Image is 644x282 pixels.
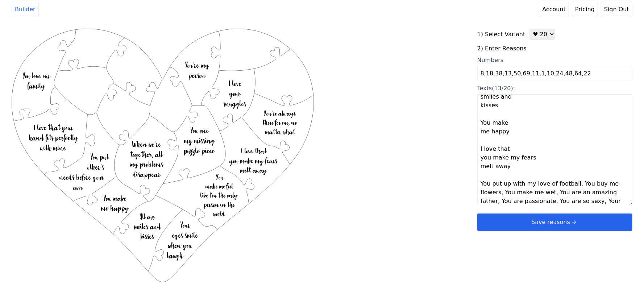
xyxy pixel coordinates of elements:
text: person [188,70,206,80]
text: with mine [40,143,66,153]
label: 1) Select Variant [477,30,525,39]
text: laugh [167,250,184,261]
a: Pricing [572,2,598,17]
text: You make [104,194,127,203]
text: world [213,209,225,218]
text: make me feel [205,182,233,191]
text: there for me, no [262,118,297,127]
text: when you [168,240,192,250]
text: puzzle piece [184,146,215,156]
span: (13/20): [492,85,515,92]
text: You are [191,125,209,136]
text: You put [91,152,109,162]
text: All our [140,212,155,222]
button: Save reasonsarrow right short [477,213,632,231]
text: you make my fears [229,156,278,166]
label: 2) Enter Reasons [477,44,632,53]
text: I love that [241,146,267,156]
text: You [216,173,224,182]
text: I love [229,78,242,88]
text: smiles and [133,222,161,232]
text: You’re always [264,109,296,118]
text: needs before your [59,172,104,182]
text: snuggles [223,99,246,109]
text: You love our [23,71,51,81]
text: family [27,81,46,91]
text: Your [180,220,191,230]
text: eyes smile [172,230,198,240]
text: like I’m the only [200,191,238,200]
text: my problems [130,159,163,169]
text: matter what [265,127,295,136]
text: melt away [240,165,267,175]
button: Sign Out [601,2,632,17]
text: hand fits perfectly [29,133,78,143]
text: You’re my [185,60,209,70]
input: Numbers [477,66,632,81]
text: When we’re [132,139,161,149]
text: me happy [101,203,129,213]
text: other’s [87,162,104,172]
div: Texts [477,84,632,93]
text: disappear [133,169,161,179]
a: Account [539,2,569,17]
text: person in the [204,200,235,209]
a: Builder [12,2,39,17]
textarea: Texts(13/20): [477,94,632,205]
text: I love that your [34,123,74,133]
text: together, all [130,149,163,159]
text: your [229,88,241,99]
svg: arrow right short [570,218,578,226]
text: kisses [141,232,154,241]
div: Numbers [477,56,632,65]
text: my missing [184,136,215,146]
text: own [73,182,83,192]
